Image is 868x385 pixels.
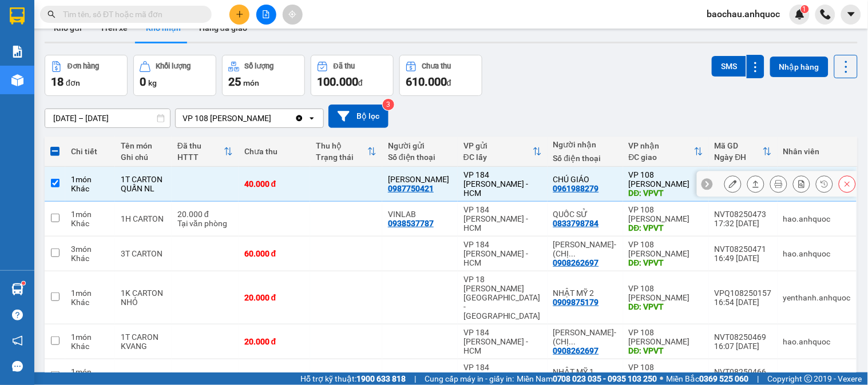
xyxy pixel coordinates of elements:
span: Miền Bắc [667,372,749,385]
div: VP 108 [PERSON_NAME] [183,113,271,124]
div: Số điện thoại [553,154,617,163]
div: DĐ: VPVT [629,258,703,267]
div: DĐ: VPVT [629,346,703,355]
div: Khác [71,254,109,263]
img: warehouse-icon [11,283,23,295]
input: Selected VP 108 Lê Hồng Phong - Vũng Tàu. [272,113,274,124]
input: Tìm tên, số ĐT hoặc mã đơn [63,8,198,21]
div: NVT08250473 [715,210,772,219]
span: file-add [262,10,270,18]
div: Khối lượng [156,62,191,70]
div: hao.anhquoc [783,214,851,223]
div: Chưa thu [244,147,305,156]
div: 1T CARTON QUẤN NL [121,175,166,193]
div: hao.anhquoc [783,372,851,381]
span: 18 [51,75,64,89]
button: caret-down [841,5,861,25]
div: Giao hàng [747,175,764,192]
div: 3T CARTON [121,249,166,258]
div: VP 108 [PERSON_NAME] [629,328,703,346]
div: 20.000 đ [177,210,233,219]
div: Đã thu [334,62,355,70]
div: VÕ KỴ- (CHỊ HÀ) [553,328,617,346]
div: CHÚ GIÁO [553,175,617,184]
div: 17:32 [DATE] [715,219,772,228]
strong: 0369 525 060 [700,374,749,383]
button: file-add [256,5,276,25]
span: | [758,372,759,385]
span: 1 [803,5,807,13]
div: VP 108 [PERSON_NAME] [629,205,703,223]
span: message [12,361,23,372]
div: 0938537787 [388,219,434,228]
img: phone-icon [821,9,831,19]
span: Hỗ trợ kỹ thuật: [300,372,406,385]
div: VPQ108250157 [715,288,772,298]
div: VP nhận [629,141,694,150]
div: HTTT [177,153,224,162]
span: caret-down [846,9,857,19]
div: Trạng thái [316,153,367,162]
div: VP gửi [463,141,533,150]
span: Gửi: [10,11,27,23]
div: Nhân viên [783,147,851,156]
div: 16:07 [DATE] [715,342,772,351]
img: solution-icon [11,46,23,58]
div: Tại văn phòng [177,219,233,228]
div: Khác [71,298,109,307]
div: Thu hộ [316,141,367,150]
div: Khác [71,219,109,228]
div: 1 món [71,288,109,298]
div: TÂM BIỂN [10,37,101,51]
sup: 3 [383,99,394,110]
span: copyright [804,375,812,383]
span: ⚪️ [660,376,664,381]
div: 1H CARTON [121,372,166,381]
div: VP 18 [PERSON_NAME][GEOGRAPHIC_DATA] - [GEOGRAPHIC_DATA] [109,10,225,78]
th: Toggle SortBy [709,137,778,167]
div: Tên món [121,141,166,150]
button: Đơn hàng18đơn [45,55,128,96]
div: VP 108 [PERSON_NAME] [629,363,703,381]
div: 20.000 đ [244,337,305,346]
div: 0933269449 [10,51,101,67]
th: Toggle SortBy [310,137,382,167]
div: Người nhận [553,140,617,149]
div: VŨ [109,78,225,92]
div: 60.000 đ [244,249,305,258]
div: 3 món [71,244,109,254]
div: Số lượng [245,62,274,70]
div: VP 108 [PERSON_NAME] [629,240,703,258]
sup: 1 [22,282,25,285]
div: NVT08250471 [715,244,772,254]
div: Mã GD [715,141,763,150]
div: 0909875179 [553,298,599,307]
button: Nhập hàng [770,57,829,77]
span: | [414,372,416,385]
span: aim [288,10,296,18]
div: Người gửi [388,141,452,150]
img: logo-vxr [10,7,25,25]
div: hao.anhquoc [783,337,851,346]
div: 1T CARON KVANG [121,332,166,351]
div: Ngày ĐH [715,153,763,162]
span: plus [236,10,244,18]
button: Chưa thu610.000đ [399,55,482,96]
strong: 0708 023 035 - 0935 103 250 [553,374,657,383]
span: ... [569,249,576,258]
span: đ [447,78,451,87]
span: Miền Nam [517,372,657,385]
div: NHẬT MỸ 2 [553,288,617,298]
img: warehouse-icon [11,74,23,86]
button: plus [229,5,249,25]
div: 40.000 đ [244,179,305,189]
div: DĐ: VPVT [629,302,703,311]
img: icon-new-feature [795,9,805,19]
div: Chưa thu [422,62,451,70]
div: VP 184 [PERSON_NAME] - HCM [463,328,542,355]
div: DĐ: VPVT [629,223,703,232]
span: 610.000 [406,75,447,89]
div: VP 184 [PERSON_NAME] - HCM [463,170,542,198]
span: kg [148,78,157,87]
div: NHẬT MỸ 1 [553,367,617,376]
